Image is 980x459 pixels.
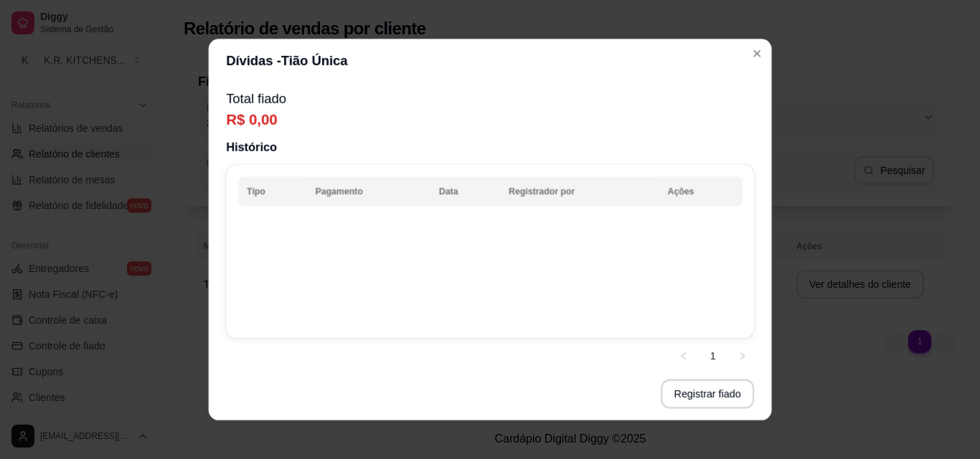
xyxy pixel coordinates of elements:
th: Pagamento [306,176,430,206]
th: Ações [659,176,743,206]
p: Histórico [226,138,754,156]
button: right [730,344,754,367]
a: 1 [702,344,724,367]
th: Tipo [237,176,306,206]
span: right [738,351,746,359]
th: Data [430,176,499,206]
p: R$ 0,00 [226,109,754,130]
button: Registrar fiado [661,380,754,409]
span: left [679,351,688,359]
button: Close [745,42,769,65]
button: left [672,344,695,367]
li: 1 [701,344,725,367]
th: Registrador por [499,176,659,206]
li: Previous Page [672,344,695,367]
li: Next Page [730,344,754,367]
p: Total fiado [226,89,754,110]
header: Dívidas - Tião Única [209,39,772,82]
